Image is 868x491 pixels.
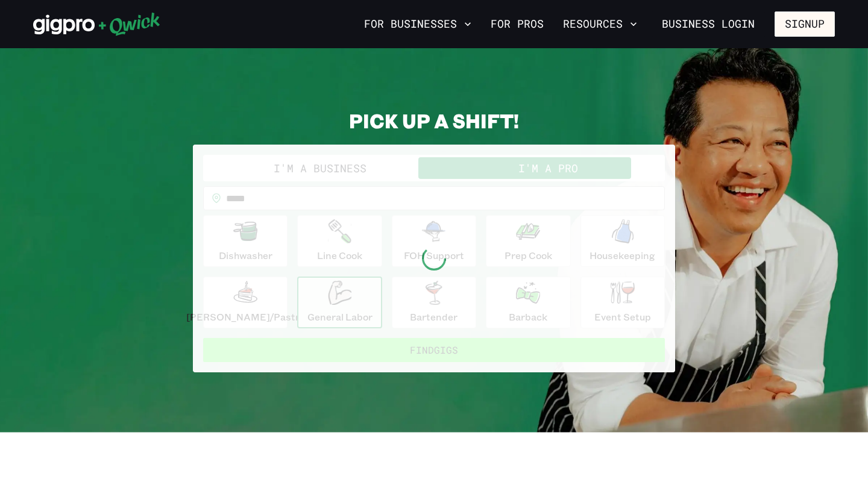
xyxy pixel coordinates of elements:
[359,14,476,34] button: For Businesses
[186,310,304,324] p: [PERSON_NAME]/Pastry
[193,108,675,133] h2: PICK UP A SHIFT!
[558,14,642,34] button: Resources
[652,11,765,37] a: Business Login
[486,14,549,34] a: For Pros
[775,11,835,37] button: Signup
